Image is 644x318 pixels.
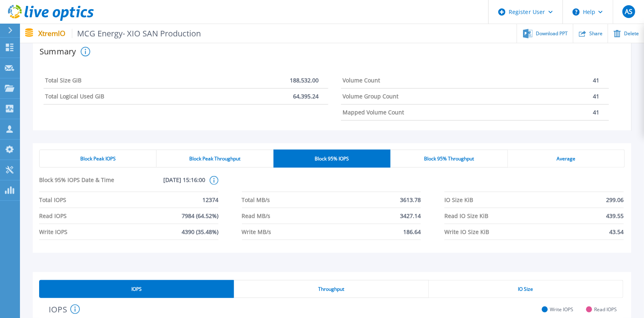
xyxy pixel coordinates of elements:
span: 7984 (64.52%) [182,208,218,224]
p: 41 [593,77,599,84]
span: 4390 (35.48%) [182,224,218,240]
span: Block Peak IOPS [80,156,116,162]
h4: Total Logical Used GiB [45,93,104,100]
span: 3613.78 [400,192,421,208]
h4: IOPS [49,304,80,314]
span: 12374 [202,192,218,208]
span: Download PPT [536,31,568,36]
p: 41 [593,93,599,100]
span: 299.06 [606,192,624,208]
h4: Total Size GiB [45,77,81,84]
span: Write IOPS [550,306,573,312]
span: Block Peak Throughput [190,156,241,162]
span: IO Size [518,286,533,292]
h4: Volume Count [343,77,380,84]
span: [DATE] 15:16:00 [122,176,205,192]
span: 3427.14 [400,208,421,224]
span: Total IOPS [39,192,66,208]
span: MCG Energy- XIO SAN Production [72,29,201,38]
span: Block 95% Throughput [424,156,474,162]
p: XtremIO [38,29,201,38]
span: IO Size KiB [444,192,473,208]
span: Throughput [318,286,344,292]
span: 439.55 [606,208,624,224]
h2: Summary [40,48,77,56]
span: Total MB/s [242,192,270,208]
span: Write MB/s [242,224,271,240]
span: Read IOPS [594,306,617,312]
span: Share [589,31,602,36]
span: Average [557,156,575,162]
span: 43.54 [609,224,624,240]
span: Block 95% IOPS [315,156,349,162]
p: 64,395.24 [293,93,319,100]
h4: Volume Group Count [343,93,398,100]
span: Delete [624,31,639,36]
span: Read MB/s [242,208,271,224]
p: 41 [593,109,599,116]
span: Read IO Size KiB [444,208,488,224]
span: Read IOPS [39,208,67,224]
span: Write IO Size KiB [444,224,489,240]
span: AS [625,8,632,15]
span: IOPS [131,286,142,292]
span: Block 95% IOPS Date & Time [39,176,122,192]
p: 188,532.00 [290,77,319,84]
span: 186.64 [403,224,421,240]
span: Write IOPS [39,224,67,240]
h4: Mapped Volume Count [343,109,404,116]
